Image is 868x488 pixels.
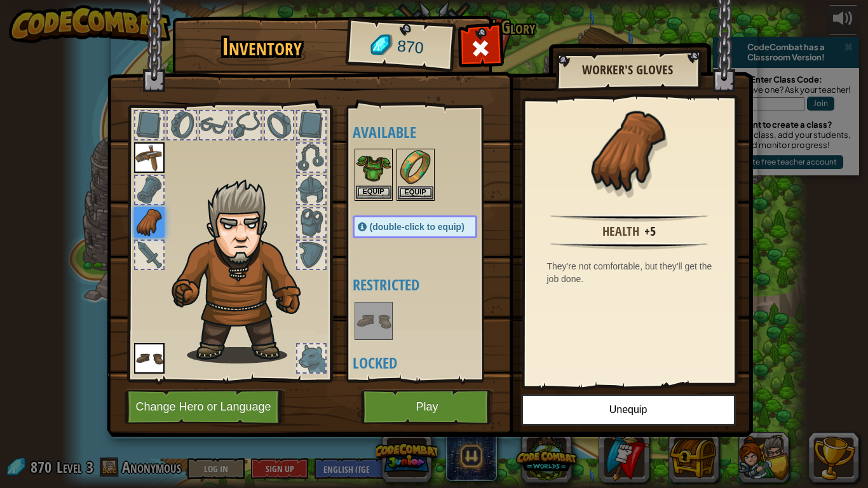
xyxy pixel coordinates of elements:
h4: Restricted [353,276,503,293]
img: portrait.png [134,142,165,173]
h4: Available [353,124,503,140]
img: portrait.png [398,150,433,186]
div: +5 [644,222,656,241]
img: portrait.png [356,150,391,186]
img: hair_m2.png [166,179,322,363]
img: portrait.png [356,303,391,339]
h2: Worker's Gloves [568,63,688,77]
button: Change Hero or Language [125,390,286,424]
span: (double-click to equip) [370,222,465,232]
h1: Inventory [181,34,343,60]
img: hr.png [550,242,707,250]
img: hr.png [550,214,707,222]
div: Health [602,222,639,241]
img: portrait.png [588,109,670,192]
button: Play [361,390,494,424]
img: portrait.png [134,207,165,238]
div: They're not comfortable, but they'll get the job done. [547,260,718,285]
button: Unequip [521,394,736,426]
h4: Locked [353,355,503,371]
span: 870 [396,35,424,60]
button: Equip [356,186,391,199]
button: Equip [398,186,433,200]
img: portrait.png [134,343,165,374]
